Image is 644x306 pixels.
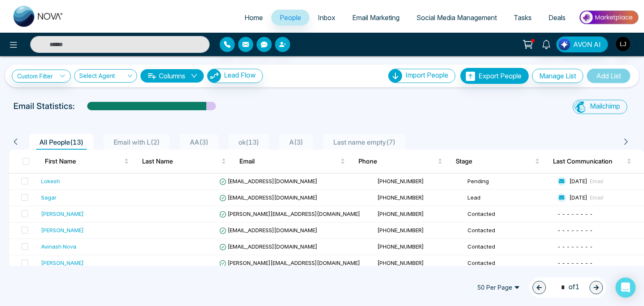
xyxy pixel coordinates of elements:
[38,150,135,173] th: First Name
[135,150,233,173] th: Last Name
[532,69,583,83] button: Manage List
[219,227,317,233] span: [EMAIL_ADDRESS][DOMAIN_NAME]
[41,177,60,185] div: Lokesh
[352,13,400,22] span: Email Marketing
[344,10,408,26] a: Email Marketing
[449,150,546,173] th: Stage
[557,226,641,234] div: - - - - - - - -
[471,281,526,294] span: 50 Per Page
[358,156,436,166] span: Phone
[377,194,424,201] span: [PHONE_NUMBER]
[286,138,306,146] span: A ( 3 )
[416,13,497,22] span: Social Media Management
[557,259,641,267] div: - - - - - - - -
[140,69,204,83] button: Columnsdown
[405,71,448,79] span: Import People
[556,282,579,293] span: of 1
[110,138,163,146] span: Email with L ( 2 )
[309,10,344,26] a: Inbox
[408,10,505,26] a: Social Media Management
[514,13,532,22] span: Tasks
[41,242,76,251] div: Avinash Nova
[460,68,529,84] button: Export People
[207,69,263,83] button: Lead Flow
[540,10,574,26] a: Deals
[553,156,625,166] span: Last Communication
[377,243,424,250] span: [PHONE_NUMBER]
[204,69,263,83] a: Lead FlowLead Flow
[556,36,608,52] button: AVON AI
[456,156,533,166] span: Stage
[12,70,71,83] a: Custom Filter
[590,178,603,184] span: Email
[464,223,554,239] td: Contacted
[573,39,601,49] span: AVON AI
[208,69,221,83] img: Lead Flow
[330,138,399,146] span: Last name empty ( 7 )
[41,259,84,267] div: [PERSON_NAME]
[142,156,220,166] span: Last Name
[219,210,360,217] span: [PERSON_NAME][EMAIL_ADDRESS][DOMAIN_NAME]
[191,73,197,79] span: down
[224,71,256,79] span: Lead Flow
[377,178,424,184] span: [PHONE_NUMBER]
[478,72,522,80] span: Export People
[615,277,636,298] div: Open Intercom Messenger
[239,156,338,166] span: Email
[578,8,639,27] img: Market-place.gif
[464,206,554,223] td: Contacted
[557,210,641,218] div: - - - - - - - -
[233,150,351,173] th: Email
[377,227,424,233] span: [PHONE_NUMBER]
[219,259,360,266] span: [PERSON_NAME][EMAIL_ADDRESS][DOMAIN_NAME]
[352,150,449,173] th: Phone
[187,138,212,146] span: AA ( 3 )
[13,6,64,27] img: Nova CRM Logo
[548,13,566,22] span: Deals
[590,102,620,110] span: Mailchimp
[569,178,587,184] span: [DATE]
[236,10,271,26] a: Home
[280,13,301,22] span: People
[590,194,603,201] span: Email
[464,190,554,206] td: Lead
[36,138,87,146] span: All People ( 13 )
[41,226,84,234] div: [PERSON_NAME]
[41,210,84,218] div: [PERSON_NAME]
[244,13,263,22] span: Home
[219,243,317,250] span: [EMAIL_ADDRESS][DOMAIN_NAME]
[464,174,554,190] td: Pending
[505,10,540,26] a: Tasks
[546,150,644,173] th: Last Communication
[464,239,554,255] td: Contacted
[271,10,309,26] a: People
[569,194,587,201] span: [DATE]
[464,255,554,272] td: Contacted
[557,242,641,251] div: - - - - - - - -
[377,210,424,217] span: [PHONE_NUMBER]
[41,193,57,202] div: Sagar
[219,178,317,184] span: [EMAIL_ADDRESS][DOMAIN_NAME]
[235,138,262,146] span: ok ( 13 )
[377,259,424,266] span: [PHONE_NUMBER]
[13,100,75,112] p: Email Statistics:
[318,13,335,22] span: Inbox
[219,194,317,201] span: [EMAIL_ADDRESS][DOMAIN_NAME]
[616,37,630,51] img: User Avatar
[558,39,570,50] img: Lead Flow
[45,156,122,166] span: First Name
